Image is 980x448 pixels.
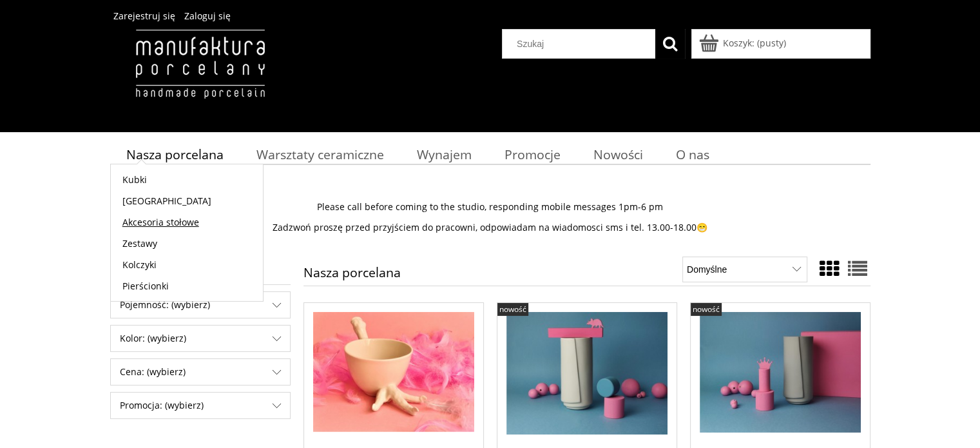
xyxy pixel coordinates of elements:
select: Sortuj wg [682,257,807,282]
span: Promocja: (wybierz) [111,393,290,418]
img: Wrap Cup XL - biały [506,312,668,435]
a: Promocje [488,142,577,167]
a: Widok pełny [848,255,867,282]
a: Wynajem [400,142,488,167]
span: Nasza porcelana [126,146,224,163]
div: Filtruj [110,392,291,419]
a: Zaloguj się [184,10,231,22]
span: Promocje [504,146,561,163]
span: O nas [676,146,709,163]
p: Zadzwoń proszę przed przyjściem do pracowni, odpowiadam na wiadomosci sms i tel. 13.00-18.00😁 [110,222,870,233]
span: Cena: (wybierz) [111,359,290,385]
span: Nowości [593,146,643,163]
b: (pusty) [757,37,786,49]
span: nowość [693,304,720,315]
div: Filtruj [110,325,291,352]
img: Wrap Cup XL - jasny szary [700,312,861,433]
a: Widok ze zdjęciem [820,255,839,282]
div: Filtruj [110,358,291,385]
img: Manufaktura Porcelany [110,29,290,126]
a: Warsztaty ceramiczne [240,142,400,167]
a: Nasza porcelana [110,142,240,167]
span: nowość [499,304,526,315]
span: Kolor: (wybierz) [111,326,290,351]
p: Please call before coming to the studio, responding mobile messages 1pm-6 pm [110,201,870,213]
img: Kurza Łapka - biała [313,312,474,433]
h1: Nasza porcelana [303,266,401,286]
div: Filtruj [110,291,291,318]
span: Koszyk: [723,37,754,49]
a: Zarejestruj się [113,10,175,22]
a: O nas [659,142,725,167]
button: Szukaj [655,29,685,59]
span: Warsztaty ceramiczne [256,146,384,163]
a: Nowości [577,142,659,167]
span: Pojemność: (wybierz) [111,292,290,318]
a: Produkty w koszyku 0. Przejdź do koszyka [701,37,786,49]
span: Wynajem [417,146,472,163]
input: Szukaj w sklepie [507,30,655,58]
